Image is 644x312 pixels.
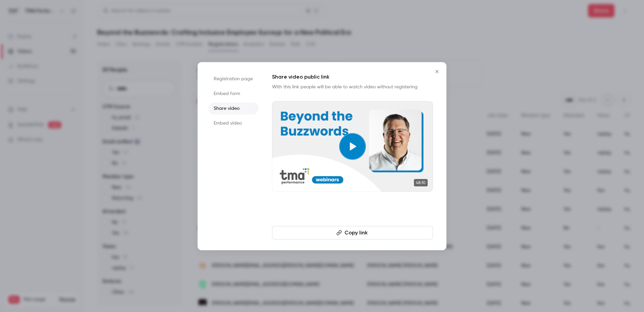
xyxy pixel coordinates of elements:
[272,226,433,239] button: Copy link
[208,117,259,129] li: Embed video
[208,102,259,115] li: Share video
[272,73,433,81] h1: Share video public link
[272,84,433,90] p: With this link people will be able to watch video without registering
[208,88,259,100] li: Embed form
[208,73,259,85] li: Registration page
[272,101,433,192] a: 48:10
[430,65,444,78] button: Close
[414,179,428,186] span: 48:10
